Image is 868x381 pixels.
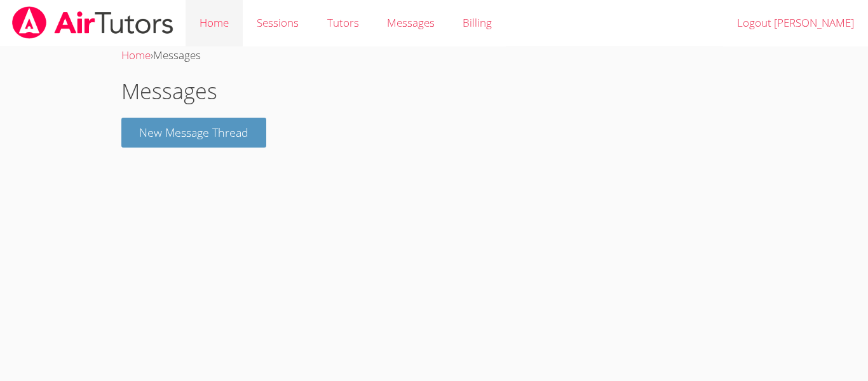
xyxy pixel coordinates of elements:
[121,46,747,65] div: ›
[121,75,747,107] h1: Messages
[11,6,175,39] img: airtutors_banner-c4298cdbf04f3fff15de1276eac7730deb9818008684d7c2e4769d2f7ddbe033.png
[387,15,435,30] span: Messages
[153,48,201,62] span: Messages
[121,48,151,62] a: Home
[121,118,266,148] button: New Message Thread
